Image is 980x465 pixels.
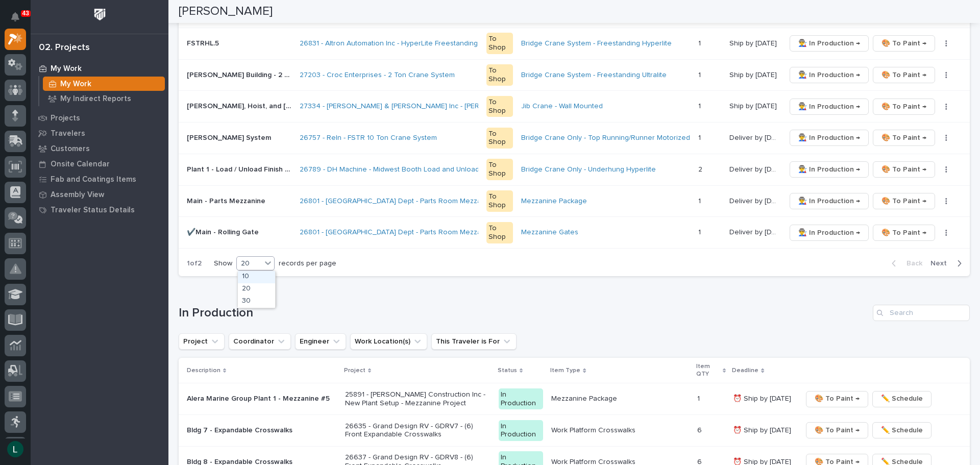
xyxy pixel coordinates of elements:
p: Projects [51,114,80,123]
p: ⏰ Ship by [DATE] [733,424,793,435]
p: My Indirect Reports [60,94,131,104]
span: Back [900,259,922,268]
a: Projects [31,110,168,126]
span: 🎨 To Paint → [815,424,860,436]
tr: Bldg 7 - Expandable Crosswalks26635 - Grand Design RV - GDRV7 - (6) Front Expandable CrosswalksIn... [179,414,970,446]
p: [PERSON_NAME] System [187,132,273,142]
a: 26831 - Altron Automation Inc - HyperLite Freestanding Crane [300,39,500,48]
div: To Shop [486,159,513,180]
tr: ✔️Main - Rolling Gate✔️Main - Rolling Gate 26801 - [GEOGRAPHIC_DATA] Dept - Parts Room Mezzanine ... [179,217,970,249]
div: To Shop [486,64,513,86]
tr: FSTRHL.5FSTRHL.5 26831 - Altron Automation Inc - HyperLite Freestanding Crane To ShopBridge Crane... [179,28,970,59]
p: Ship by 10/24/25 [729,69,779,80]
button: This Traveler is For [431,333,517,350]
div: 20 [237,258,261,269]
p: Deadline [732,365,758,376]
p: FSTRHL.5 [187,37,221,48]
button: 🎨 To Paint → [873,225,935,241]
p: Traveler Status Details [51,206,135,215]
p: Plant 1 - Load / Unload Finish Booth Crane Systems [187,163,293,174]
p: Item Type [550,365,580,376]
button: ✏️ Schedule [872,422,932,438]
div: 10 [238,271,275,283]
h1: In Production [179,306,869,321]
p: 26635 - Grand Design RV - GDRV7 - (6) Front Expandable Crosswalks [345,422,491,439]
span: 🎨 To Paint → [881,69,926,81]
p: Status [498,365,517,376]
p: 1 [698,69,703,80]
a: 27334 - [PERSON_NAME] & [PERSON_NAME] Inc - [PERSON_NAME], Hoist, and [PERSON_NAME] [300,102,614,111]
span: 🎨 To Paint → [881,227,926,239]
p: Slater Building - 2 Ton Crane System [187,69,293,80]
button: 🎨 To Paint → [873,161,935,178]
span: 🎨 To Paint → [881,163,926,176]
button: Back [884,259,926,268]
p: Bldg 7 - Expandable Crosswalks [187,426,337,435]
button: Engineer [295,333,346,350]
p: Travelers [51,129,85,138]
span: 🎨 To Paint → [881,101,926,113]
a: 26801 - [GEOGRAPHIC_DATA] Dept - Parts Room Mezzanine and Stairs with Gate [300,228,563,237]
p: Fab and Coatings Items [51,175,136,184]
button: 🎨 To Paint → [806,422,868,438]
p: ✔️Main - Rolling Gate [187,226,261,237]
span: 🎨 To Paint → [881,132,926,144]
h2: [PERSON_NAME] [179,4,273,19]
button: 🎨 To Paint → [873,99,935,115]
p: [PERSON_NAME], Hoist, and [PERSON_NAME] [187,100,293,111]
div: Search [873,305,970,321]
span: 🎨 To Paint → [881,195,926,207]
span: Next [930,259,953,268]
div: To Shop [486,96,513,117]
a: Traveler Status Details [31,202,168,217]
div: In Production [499,420,544,442]
p: Description [187,365,220,376]
a: 27203 - Croc Enterprises - 2 Ton Crane System [300,71,455,80]
span: 👨‍🏭 In Production → [798,163,860,176]
p: Item QTY [696,361,720,380]
span: 👨‍🏭 In Production → [798,101,860,113]
button: 👨‍🏭 In Production → [790,67,869,83]
a: Mezzanine Package [521,197,587,206]
p: Deliver by 10/27/25 [729,163,779,174]
a: Bridge Crane System - Freestanding Ultralite [521,71,667,80]
p: Work Platform Crosswalks [551,426,689,435]
a: Bridge Crane Only - Top Running/Runner Motorized [521,134,690,142]
a: My Work [31,61,168,76]
p: Customers [51,144,90,154]
span: ✏️ Schedule [881,393,923,405]
button: users-avatar [5,438,26,460]
p: 43 [22,10,29,17]
a: My Indirect Reports [39,91,168,106]
p: 1 [698,100,703,111]
button: ✏️ Schedule [872,391,932,407]
p: 1 [698,37,703,48]
p: Show [214,259,232,268]
a: 26801 - [GEOGRAPHIC_DATA] Dept - Parts Room Mezzanine and Stairs with Gate [300,197,563,206]
a: Assembly View [31,187,168,202]
p: My Work [51,64,82,74]
div: To Shop [486,33,513,54]
button: Notifications [5,6,26,28]
p: 2 [698,163,704,174]
a: Fab and Coatings Items [31,172,168,187]
tr: [PERSON_NAME] System[PERSON_NAME] System 26757 - Reln - FSTR 10 Ton Crane System To ShopBridge Cr... [179,123,970,154]
tr: [PERSON_NAME] Building - 2 Ton Crane System[PERSON_NAME] Building - 2 Ton Crane System 27203 - Cr... [179,59,970,91]
button: 🎨 To Paint → [873,35,935,52]
a: Onsite Calendar [31,156,168,172]
p: records per page [279,259,336,268]
button: 👨‍🏭 In Production → [790,130,869,146]
div: 02. Projects [39,42,90,54]
span: 🎨 To Paint → [881,37,926,50]
a: Customers [31,141,168,156]
div: 20 [238,283,275,296]
tr: [PERSON_NAME], Hoist, and [PERSON_NAME][PERSON_NAME], Hoist, and [PERSON_NAME] 27334 - [PERSON_NA... [179,91,970,123]
button: Coordinator [229,333,291,350]
button: 🎨 To Paint → [806,391,868,407]
span: 👨‍🏭 In Production → [798,69,860,81]
button: 🎨 To Paint → [873,193,935,209]
p: 1 [698,132,703,142]
p: My Work [60,80,91,89]
a: 26757 - Reln - FSTR 10 Ton Crane System [300,134,437,142]
tr: Alera Marine Group Plant 1 - Mezzanine #525891 - [PERSON_NAME] Construction Inc - New Plant Setup... [179,383,970,415]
